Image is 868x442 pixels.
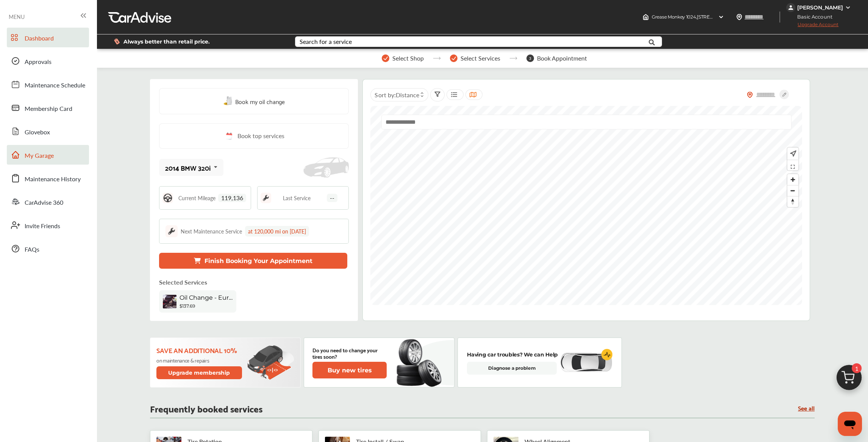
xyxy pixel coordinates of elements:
[312,362,387,378] button: Buy new tires
[165,225,178,237] img: maintenance_logo
[25,174,81,184] span: Maintenance History
[467,350,558,359] p: Having car troubles? We can Help
[237,131,284,141] span: Book top services
[223,96,233,106] img: oil-change.e5047c97.svg
[156,357,243,363] p: on maintenance & repairs
[235,96,285,106] span: Book my oil change
[303,157,349,178] img: placeholder_car.fcab19be.svg
[7,215,89,235] a: Invite Friends
[178,195,215,201] span: Current Mileage
[150,405,262,412] p: Frequently booked services
[643,14,649,20] img: header-home-logo.8d720a4f.svg
[283,195,311,201] span: Last Service
[786,3,795,12] img: jVpblrzwTbfkPYzPPzSLxeg0AAAAASUVORK5CYII=
[7,75,89,94] a: Maintenance Schedule
[327,194,337,202] span: --
[162,193,173,203] img: steering_logo
[798,405,815,411] a: See all
[718,14,724,20] img: header-down-arrow.9dd2ce7d.svg
[652,14,841,20] span: Grease Monkey 1024 , [STREET_ADDRESS][PERSON_NAME] [PERSON_NAME] , GA 30084
[261,193,271,203] img: maintenance_logo
[9,14,25,20] span: MENU
[7,239,89,258] a: FAQs
[467,362,557,375] a: Diagnose a problem
[180,303,195,309] b: $137.69
[25,221,60,231] span: Invite Friends
[396,336,446,389] img: new-tire.a0c7fe23.svg
[25,104,72,114] span: Membership Card
[395,90,419,99] span: Distance
[509,57,517,60] img: stepper-arrow.e24c07c6.svg
[788,149,796,158] img: recenter.ce011a49.svg
[526,54,534,62] span: 3
[312,347,387,360] p: Do you need to change your tires soon?
[7,98,89,118] a: Membership Card
[7,192,89,212] a: CarAdvise 360
[159,123,349,149] a: Book top services
[7,121,89,141] a: Glovebox
[25,151,54,161] span: My Garage
[601,349,613,360] img: cardiogram-logo.18e20815.svg
[163,295,176,308] img: oil-change-thumb.jpg
[114,38,120,45] img: dollor_label_vector.a70140d1.svg
[25,81,85,90] span: Maintenance Schedule
[787,196,798,207] button: Reset bearing to north
[300,39,352,45] div: Search for a service
[159,278,207,286] p: Selected Services
[838,412,862,436] iframe: Button to launch messaging window
[25,34,54,44] span: Dashboard
[7,51,89,71] a: Approvals
[370,106,802,305] canvas: Map
[852,363,862,373] span: 1
[786,22,838,31] span: Upgrade Account
[736,14,742,20] img: location_vector.a44bc228.svg
[25,57,52,67] span: Approvals
[559,352,612,373] img: diagnose-vehicle.c84bcb0a.svg
[312,362,388,378] a: Buy new tires
[787,185,798,196] button: Zoom out
[779,11,780,23] img: header-divider.bc55588e.svg
[787,13,838,21] span: Basic Account
[382,54,389,62] img: stepper-checkmark.b5569197.svg
[245,226,309,237] div: at 120,000 mi on [DATE]
[7,168,89,188] a: Maintenance History
[7,145,89,165] a: My Garage
[25,245,39,255] span: FAQs
[450,54,457,62] img: stepper-checkmark.b5569197.svg
[247,345,294,380] img: update-membership.81812027.svg
[156,346,243,354] p: Save an additional 10%
[25,198,63,208] span: CarAdvise 360
[25,128,50,137] span: Glovebox
[218,194,246,202] span: 119,136
[156,366,242,379] button: Upgrade membership
[831,361,867,398] img: cart_icon.3d0951e8.svg
[787,196,798,207] span: Reset bearing to north
[159,253,347,269] button: Finish Booking Your Appointment
[181,227,242,235] div: Next Maintenance Service
[845,5,851,11] img: WGsFRI8htEPBVLJbROoPRyZpYNWhNONpIPPETTm6eUC0GeLEiAAAAAElFTkSuQmCC
[123,39,210,44] span: Always better than retail price.
[747,92,753,98] img: location_vector_orange.38f05af8.svg
[165,164,211,171] div: 2014 BMW 320i
[223,96,285,106] a: Book my oil change
[797,4,843,11] div: [PERSON_NAME]
[224,131,234,141] img: cal_icon.0803b883.svg
[392,55,424,62] span: Select Shop
[461,55,500,62] span: Select Services
[375,90,419,99] span: Sort by :
[433,57,441,60] img: stepper-arrow.e24c07c6.svg
[537,55,587,62] span: Book Appointment
[180,294,233,301] span: Oil Change - Euro-synthetic
[7,28,89,47] a: Dashboard
[787,174,798,185] button: Zoom in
